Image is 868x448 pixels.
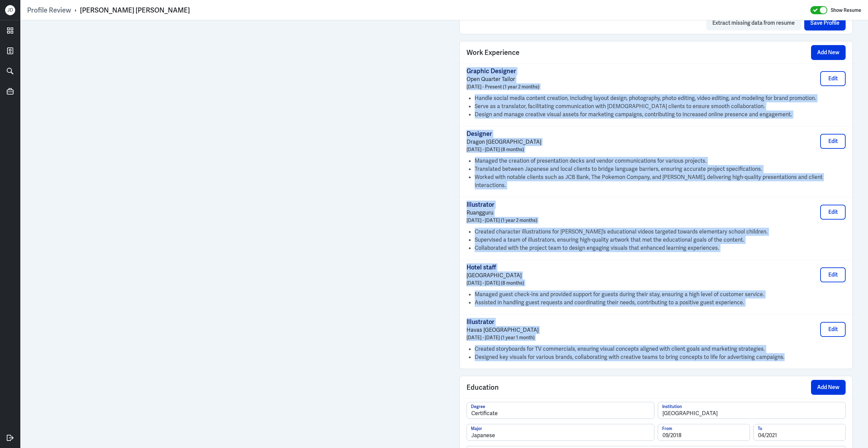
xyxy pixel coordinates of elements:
button: Edit [820,205,846,220]
p: [DATE] - [DATE] (8 months) [467,280,524,286]
a: Profile Review [27,6,71,15]
p: [DATE] - [DATE] (1 year 1 month) [467,334,538,341]
li: Designed key visuals for various brands, collaborating with creative teams to bring concepts to l... [475,353,846,361]
li: Created storyboards for TV commercials, ensuring visual concepts aligned with client goals and ma... [475,345,846,353]
p: Designer [467,130,541,138]
p: Illustrator [467,318,538,326]
p: Illustrator [467,201,537,209]
li: Design and manage creative visual assets for marketing campaigns, contributing to increased onlin... [475,110,846,119]
button: Edit [820,71,846,86]
div: J D [5,5,15,15]
p: [DATE] - [DATE] (1 year 2 months) [467,217,537,224]
button: Edit [820,267,846,282]
li: Supervised a team of illustrators, ensuring high-quality artwork that met the educational goals o... [475,236,846,244]
button: Save Profile [804,16,846,30]
span: Work Experience [467,47,519,58]
p: Ruangguru [467,209,537,217]
li: Collaborated with the project team to design engaging visuals that enhanced learning experiences. [475,244,846,252]
button: Edit [820,322,846,337]
p: [GEOGRAPHIC_DATA] [467,271,524,280]
input: Degree [467,402,654,419]
div: [PERSON_NAME] [PERSON_NAME] [80,6,190,15]
button: Add New [811,380,846,395]
input: To [754,424,845,441]
p: Havas [GEOGRAPHIC_DATA] [467,326,538,334]
p: Open Quarter Tailor [467,75,539,83]
li: Handle social media content creation, including layout design, photography, photo editing, video ... [475,94,846,102]
button: Edit [820,134,846,149]
p: › [71,6,80,15]
li: Serve as a translator, facilitating communication with [DEMOGRAPHIC_DATA] clients to ensure smoot... [475,102,846,110]
input: From [658,424,750,441]
label: Show Resume [831,6,861,15]
li: Translated between Japanese and local clients to bridge language barriers, ensuring accurate proj... [475,165,846,173]
li: Worked with notable clients such as JCB Bank, The Pokemon Company, and [PERSON_NAME], delivering ... [475,173,846,189]
p: Dragon [GEOGRAPHIC_DATA] [467,138,541,146]
li: Managed the creation of presentation decks and vendor communications for various projects. [475,157,846,165]
p: [DATE] - [DATE] (8 months) [467,146,541,153]
button: Extract missing data from resume [706,16,801,30]
input: Institution [658,402,845,419]
span: Education [467,382,499,392]
li: Assisted in handling guest requests and coordinating their needs, contributing to a positive gues... [475,299,846,307]
iframe: https://ppcdn.hiredigital.com/register/fc373bf8/resumes/585934402/Portfolio_Ariel_2025_compressed... [36,27,429,441]
button: Add New [811,45,846,60]
input: Major [467,424,654,441]
p: [DATE] - Present (1 year 2 months) [467,83,539,90]
p: Graphic Designer [467,67,539,75]
li: Managed guest check-ins and provided support for guests during their stay, ensuring a high level ... [475,290,846,299]
li: Created character illustrations for [PERSON_NAME]’s educational videos targeted towards elementar... [475,228,846,236]
p: Hotel staff [467,263,524,271]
